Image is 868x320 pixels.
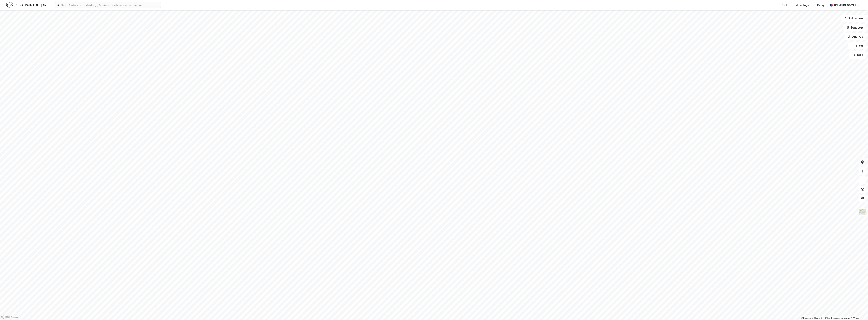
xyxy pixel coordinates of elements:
[796,3,809,7] div: Mine Tags
[831,317,850,319] a: Improve this map
[801,317,811,319] a: Mapbox
[849,302,868,320] div: Kontrollprogram for chat
[812,317,831,319] a: OpenStreetMap
[817,3,824,7] div: Bolig
[782,3,787,7] div: Kart
[60,2,161,8] input: Søk på adresse, matrikkel, gårdeiere, leietakere eller personer
[849,302,868,320] iframe: Chat Widget
[845,33,866,40] button: Analyse
[834,3,856,7] div: [PERSON_NAME]
[849,51,866,59] button: Tags
[848,42,866,49] button: Filter
[1,315,18,319] a: Mapbox homepage
[843,24,866,31] button: Datasett
[6,2,46,8] img: logo.f888ab2527a4732fd821a326f86c7f29.svg
[841,15,866,22] button: Bokmerker
[859,208,866,216] img: Z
